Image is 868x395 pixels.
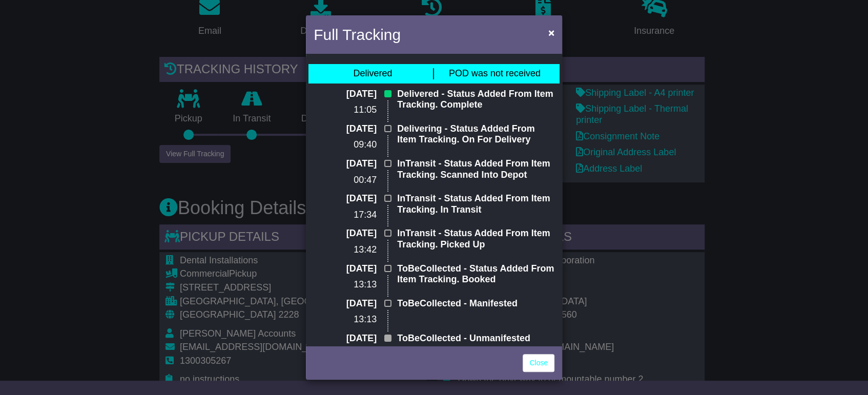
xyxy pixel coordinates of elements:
p: [DATE] [314,158,377,170]
span: POD was not received [449,68,541,78]
p: Delivering - Status Added From Item Tracking. On For Delivery [397,123,554,145]
p: [DATE] [314,298,377,309]
p: [DATE] [314,193,377,204]
button: Close [543,22,560,43]
div: Delivered [353,68,392,79]
p: 13:13 [314,314,377,325]
p: [DATE] [314,123,377,135]
p: ToBeCollected - Manifested [397,298,554,309]
p: 09:40 [314,139,377,151]
p: 13:42 [314,244,377,256]
p: 13:13 [314,279,377,290]
p: [DATE] [314,333,377,344]
p: InTransit - Status Added From Item Tracking. Picked Up [397,228,554,250]
p: InTransit - Status Added From Item Tracking. In Transit [397,193,554,215]
p: InTransit - Status Added From Item Tracking. Scanned Into Depot [397,158,554,180]
span: × [548,27,554,38]
p: ToBeCollected - Status Added From Item Tracking. Booked [397,263,554,285]
h4: Full Tracking [314,23,401,46]
p: 00:47 [314,175,377,186]
p: [DATE] [314,263,377,275]
p: [DATE] [314,89,377,100]
p: [DATE] [314,228,377,239]
p: 17:34 [314,210,377,221]
p: 11:05 [314,105,377,116]
p: ToBeCollected - Unmanifested [397,333,554,344]
p: Delivered - Status Added From Item Tracking. Complete [397,89,554,111]
a: Close [523,354,554,372]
